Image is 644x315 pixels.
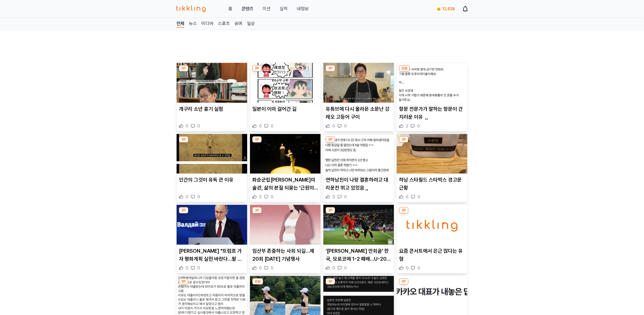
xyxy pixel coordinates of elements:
[397,134,468,203] div: 3P 하남 스타필드 스타벅스 경고문 근황 하남 스타필드 스타벅스 경고문 근황 0 0
[326,65,335,71] div: 3P
[399,105,465,121] p: 항문 전문가가 말하는 항문이 간지러운 이유 ,,
[250,205,321,273] div: 3P 임산부 존중하는 사회 되길…제20회 임산부의 날 기념행사 임산부 존중하는 사회 되길…제20회 [DATE] 기념행사 0 0
[399,136,408,143] div: 3P
[179,105,245,113] p: 개구리 소년 흉기 실험
[344,194,347,200] span: 0
[406,123,408,129] span: 2
[259,265,262,271] span: 0
[326,278,335,285] div: 3P
[197,123,200,129] span: 0
[250,205,321,245] img: 임산부 존중하는 사회 되길…제20회 임산부의 날 기념행사
[177,134,247,174] img: 인간의 그것이 유독 큰 이유
[250,63,321,103] img: 일본이 이미 걸어간 길
[271,194,273,200] span: 0
[186,123,188,129] span: 0
[397,63,468,131] div: 읽음 항문 전문가가 말하는 항문이 간지러운 이유 ,, 항문 전문가가 말하는 항문이 간지러운 이유 ,, 2 0
[326,247,392,263] p: '[PERSON_NAME] 만회골' 한국, 모로코에 1-2 패배…U-20 월드컵 16강서 탈락
[344,265,347,271] span: 0
[252,278,263,285] div: 읽음
[259,194,262,200] span: 0
[333,265,335,271] span: 0
[442,7,455,11] span: 12,628
[176,20,184,28] a: 전체
[179,65,188,71] div: 3P
[179,278,188,285] div: 3P
[176,63,247,131] div: 3P 개구리 소년 흉기 실험 개구리 소년 흉기 실험 0 0
[323,134,394,203] div: 3P 연하남친이 나랑 결혼하려고 대리운전 뛰고 있었음 ,, 연하남친이 나랑 결혼하려고 대리운전 뛰고 있었음 ,, 0 0
[218,20,230,28] a: 스포츠
[177,205,247,245] img: 푸틴 "트럼프 가자 평화계획 실현 바란다…팔 국가수립 필수"
[326,105,392,121] p: 유튜브에 다시 올라온 소문난 강레오 고등어 구이
[397,205,467,245] img: 요즘 콘서트에서 은근 많다는 유형
[326,176,392,192] p: 연하남친이 나랑 결혼하려고 대리운전 뛰고 있었음 ,,
[250,63,321,131] div: 3P 일본이 이미 걸어간 길 일본이 이미 걸어간 길 0 0
[179,207,188,213] div: 3P
[179,247,245,263] p: [PERSON_NAME] "트럼프 가자 평화계획 실현 바란다…팔 국가수립 필수"
[399,207,408,213] div: 3P
[176,205,247,273] div: 3P 푸틴 "트럼프 가자 평화계획 실현 바란다…팔 국가수립 필수" [PERSON_NAME] "트럼프 가자 평화계획 실현 바란다…팔 국가수립 필수" 0 0
[176,5,206,12] img: 티끌링
[333,194,335,200] span: 0
[250,134,321,174] img: 화순군립최상준미술관, 삶의 본질 되묻는 '근원의 시간' 展 개최
[176,134,247,203] div: 3P 인간의 그것이 유독 큰 이유 인간의 그것이 유독 큰 이유 0 0
[323,205,394,273] div: 3P '김태원 만회골' 한국, 모로코에 1-2 패배…U-20 월드컵 16강서 탈락 '[PERSON_NAME] 만회골' 한국, 모로코에 1-2 패배…U-20 월드컵 16강서 탈...
[397,63,467,103] img: 항문 전문가가 말하는 항문이 간지러운 이유 ,,
[297,5,309,12] a: 내정보
[228,5,232,12] a: 홈
[399,247,465,263] p: 요즘 콘서트에서 은근 많다는 유형
[252,207,262,213] div: 3P
[186,194,188,200] span: 0
[399,278,408,285] div: 3P
[326,207,335,213] div: 3P
[201,20,213,28] a: 미디어
[197,194,200,200] span: 0
[271,123,273,129] span: 0
[333,123,335,129] span: 0
[247,20,255,28] a: 일상
[252,105,318,113] p: 일본이 이미 걸어간 길
[177,63,247,103] img: 개구리 소년 흉기 실험
[250,134,321,203] div: 3P 화순군립최상준미술관, 삶의 본질 되묻는 '근원의 시간' 展 개최 화순군립[PERSON_NAME]미술관, 삶의 본질 되묻는 '근원의 시간' 展 개최 0 0
[189,20,197,28] a: 뉴스
[326,136,335,143] div: 3P
[197,265,200,271] span: 0
[323,205,394,245] img: '김태원 만회골' 한국, 모로코에 1-2 패배…U-20 월드컵 16강서 탈락
[406,194,408,200] span: 0
[252,176,318,192] p: 화순군립[PERSON_NAME]미술관, 삶의 본질 되묻는 '근원의 시간' 展 개최
[323,63,394,103] img: 유튜브에 다시 올라온 소문난 강레오 고등어 구이
[417,123,420,129] span: 0
[399,65,410,71] div: 읽음
[323,63,394,131] div: 3P 유튜브에 다시 올라온 소문난 강레오 고등어 구이 유튜브에 다시 올라온 소문난 강레오 고등어 구이 0 0
[418,265,420,271] span: 0
[434,5,456,13] a: coin 12,628
[179,176,245,184] p: 인간의 그것이 유독 큰 이유
[437,7,441,11] img: coin
[179,136,188,143] div: 3P
[186,265,188,271] span: 0
[259,123,262,129] span: 0
[418,194,420,200] span: 0
[280,5,288,12] a: 실적
[397,134,467,174] img: 하남 스타필드 스타벅스 경고문 근황
[252,247,318,263] p: 임산부 존중하는 사회 되길…제20회 [DATE] 기념행사
[242,5,253,12] a: 콘텐츠
[399,176,465,192] p: 하남 스타필드 스타벅스 경고문 근황
[234,20,242,28] a: 유머
[323,134,394,174] img: 연하남친이 나랑 결혼하려고 대리운전 뛰고 있었음 ,,
[271,265,273,271] span: 0
[252,65,262,71] div: 3P
[252,136,262,143] div: 3P
[263,5,271,12] button: 미션
[406,265,408,271] span: 0
[344,123,347,129] span: 0
[397,205,468,273] div: 3P 요즘 콘서트에서 은근 많다는 유형 요즘 콘서트에서 은근 많다는 유형 0 0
